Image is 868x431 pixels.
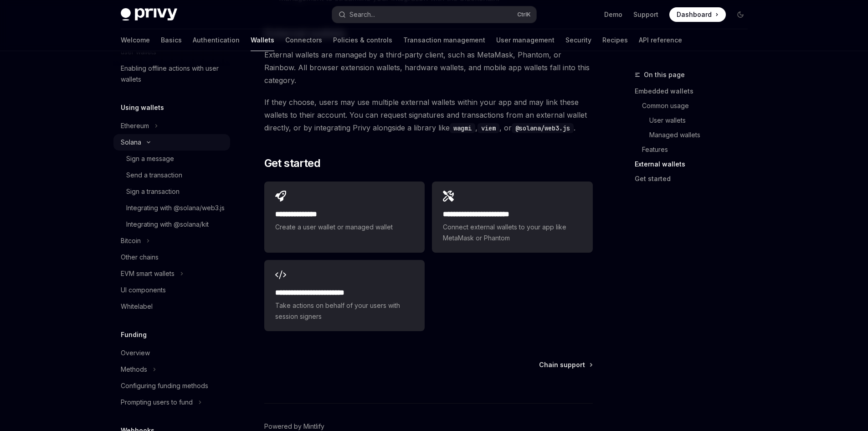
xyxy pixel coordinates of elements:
div: Send a transaction [126,170,182,181]
a: Policies & controls [333,29,392,51]
a: User wallets [649,113,755,128]
div: UI components [121,285,166,296]
a: Embedded wallets [635,84,755,99]
a: Integrating with @solana/kit [113,216,230,233]
div: Solana [121,137,141,148]
h5: Using wallets [121,102,164,113]
div: Sign a message [126,153,174,164]
a: Security [565,29,591,51]
a: Authentication [193,29,240,51]
a: Connectors [285,29,322,51]
div: Whitelabel [121,301,153,312]
span: Create a user wallet or managed wallet [275,222,414,233]
a: User management [496,29,555,51]
a: Demo [604,10,622,19]
button: Toggle dark mode [733,7,748,22]
a: Features [642,142,755,157]
a: Integrating with @solana/web3.js [113,200,230,216]
a: Overview [113,345,230,361]
code: viem [478,123,499,133]
span: External wallets are managed by a third-party client, such as MetaMask, Phantom, or Rainbow. All ... [264,48,593,87]
button: Search...CtrlK [332,6,536,23]
a: Transaction management [403,29,485,51]
a: Configuring funding methods [113,378,230,394]
div: Search... [349,9,375,20]
h5: Funding [121,329,147,340]
code: @solana/web3.js [512,123,574,133]
img: dark logo [121,8,177,21]
span: Ctrl K [517,11,531,18]
div: Ethereum [121,120,149,131]
div: Integrating with @solana/web3.js [126,203,225,213]
a: Send a transaction [113,167,230,183]
div: Bitcoin [121,235,141,246]
div: Prompting users to fund [121,397,193,408]
span: Dashboard [677,10,712,19]
a: Wallets [251,29,274,51]
a: Basics [161,29,182,51]
span: On this page [644,69,685,80]
a: Sign a transaction [113,183,230,200]
a: Powered by Mintlify [264,422,324,431]
a: Welcome [121,29,150,51]
div: Overview [121,348,150,358]
div: Enabling offline actions with user wallets [121,63,225,85]
a: UI components [113,282,230,298]
a: Dashboard [669,7,726,22]
a: Managed wallets [649,128,755,142]
a: Chain support [539,360,592,369]
span: If they choose, users may use multiple external wallets within your app and may link these wallet... [264,96,593,134]
span: Connect external wallets to your app like MetaMask or Phantom [443,222,581,244]
div: Other chains [121,252,159,263]
a: Sign a message [113,151,230,167]
a: Other chains [113,249,230,265]
span: Take actions on behalf of your users with session signers [275,300,414,322]
div: Integrating with @solana/kit [126,219,209,230]
a: Enabling offline actions with user wallets [113,60,230,88]
a: Get started [635,171,755,186]
a: External wallets [635,157,755,171]
div: EVM smart wallets [121,268,175,279]
div: Sign a transaction [126,186,180,197]
a: Recipes [602,29,628,51]
div: Methods [121,364,147,375]
a: Whitelabel [113,298,230,315]
span: Get started [264,156,320,171]
div: Configuring funding methods [121,380,208,391]
a: API reference [639,29,682,51]
a: Common usage [642,99,755,113]
code: wagmi [450,123,475,133]
a: Support [633,10,658,19]
span: Chain support [539,360,585,369]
